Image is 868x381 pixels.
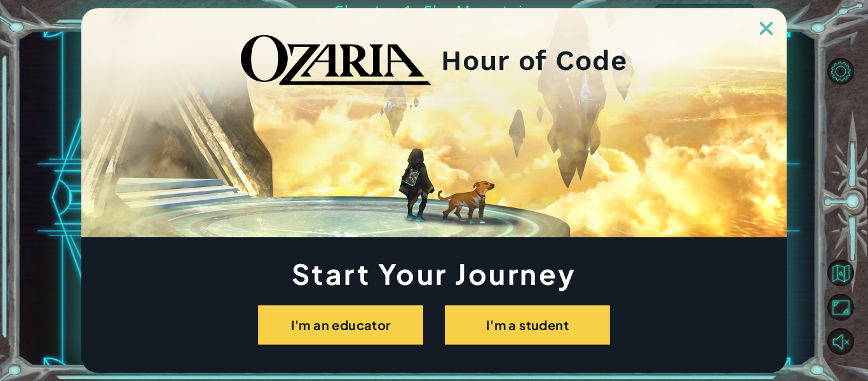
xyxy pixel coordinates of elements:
button: I'm a student [445,305,610,345]
img: blackOzariaWordmark.png [241,35,431,86]
button: I'm an educator [258,305,423,345]
h1: Start Your Journey [81,261,787,286]
h2: Hour of Code [441,48,627,73]
img: ExitButton_Dusk.png [760,22,773,35]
